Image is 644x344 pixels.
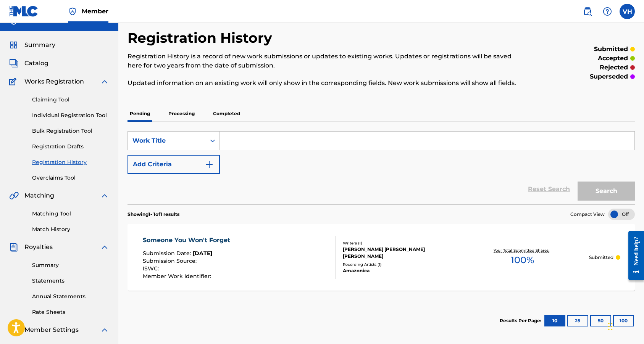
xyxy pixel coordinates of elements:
img: expand [100,243,109,252]
span: Member [82,7,108,16]
p: Submitted [589,254,613,261]
p: accepted [598,54,628,63]
div: Someone You Won't Forget [143,236,234,245]
h2: Registration History [128,29,276,47]
img: Royalties [9,243,18,252]
span: Catalog [24,59,48,68]
p: Updated information on an existing work will only show in the corresponding fields. New work subm... [128,79,518,88]
button: 50 [590,315,611,326]
div: [PERSON_NAME] [PERSON_NAME] [PERSON_NAME] [343,246,456,260]
a: CatalogCatalog [9,59,48,68]
p: Your Total Submitted Shares: [494,248,551,253]
a: Individual Registration Tool [32,111,109,119]
span: Member Work Identifier : [143,273,213,280]
p: superseded [590,72,628,81]
a: Registration Drafts [32,143,109,151]
p: Showing 1 - 1 of 1 results [128,211,179,218]
img: Top Rightsholder [68,7,77,16]
p: submitted [594,45,628,54]
img: Works Registration [9,77,19,86]
iframe: Resource Center [623,223,644,288]
div: Work Title [132,136,201,145]
p: Completed [211,106,242,122]
button: 10 [544,315,565,326]
span: 100 % [511,253,534,267]
img: 9d2ae6d4665cec9f34b9.svg [205,160,214,169]
span: Submission Source : [143,257,199,264]
img: Catalog [9,59,18,68]
p: Results Per Page: [500,317,543,324]
div: Help [600,4,615,19]
a: Summary [32,261,109,269]
span: [DATE] [193,250,212,257]
p: Processing [166,106,197,122]
img: MLC Logo [9,6,39,17]
a: Matching Tool [32,210,109,218]
div: Amazonica [343,267,456,274]
a: Someone You Won't ForgetSubmission Date:[DATE]Submission Source:ISWC:Member Work Identifier:Write... [128,224,635,291]
span: Compact View [570,211,605,218]
span: Member Settings [24,325,79,334]
a: Rate Sheets [32,308,109,316]
div: User Menu [620,4,635,19]
span: Matching [24,191,54,200]
span: Royalties [24,243,53,252]
img: expand [100,325,109,334]
span: Summary [24,40,55,50]
a: Match History [32,225,109,233]
p: Registration History is a record of new work submissions or updates to existing works. Updates or... [128,52,518,70]
img: Matching [9,191,19,200]
img: help [603,7,612,16]
a: Claiming Tool [32,96,109,104]
a: Bulk Registration Tool [32,127,109,135]
a: Overclaims Tool [32,174,109,182]
button: Add Criteria [128,155,220,174]
span: Works Registration [24,77,84,86]
span: Submission Date : [143,250,193,257]
div: Drag [608,315,613,338]
img: expand [100,77,109,86]
img: Summary [9,40,18,50]
form: Search Form [128,131,635,204]
img: expand [100,191,109,200]
a: Statements [32,277,109,285]
button: 25 [567,315,588,326]
a: Public Search [580,4,595,19]
a: SummarySummary [9,40,55,50]
div: Writers ( 1 ) [343,240,456,246]
div: Recording Artists ( 1 ) [343,262,456,267]
iframe: Chat Widget [606,307,644,344]
a: Annual Statements [32,293,109,301]
a: Registration History [32,158,109,166]
p: Pending [128,106,152,122]
img: search [583,7,592,16]
span: ISWC : [143,265,161,272]
p: rejected [600,63,628,72]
